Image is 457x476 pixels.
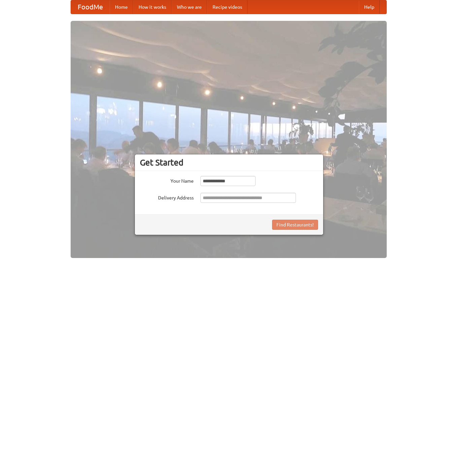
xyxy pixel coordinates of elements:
[272,220,318,230] button: Find Restaurants!
[110,0,133,14] a: Home
[207,0,247,14] a: Recipe videos
[140,193,194,201] label: Delivery Address
[133,0,172,14] a: How it works
[172,0,207,14] a: Who we are
[140,176,194,184] label: Your Name
[140,157,318,168] h3: Get Started
[71,0,110,14] a: FoodMe
[359,0,380,14] a: Help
